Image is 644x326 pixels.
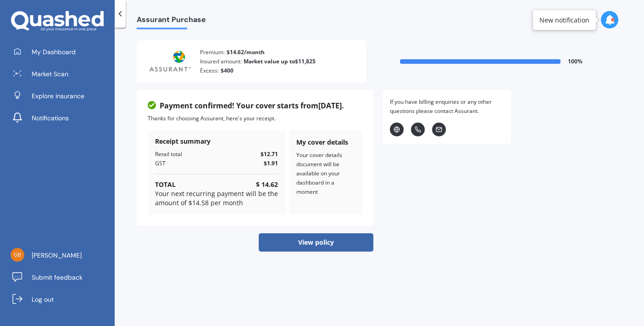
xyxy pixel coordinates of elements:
[155,159,166,168] div: GST
[227,48,265,57] b: $14.62/ month
[32,273,83,282] span: Submit feedback
[7,43,115,61] a: My Dashboard
[137,15,206,28] span: Assurant Purchase
[200,48,225,57] span: Premium:
[7,87,115,105] a: Explore insurance
[32,69,68,79] span: Market Scan
[155,137,278,146] div: Receipt summary
[244,57,316,66] b: Market value up to $ 11,825
[32,251,82,260] span: [PERSON_NAME]
[568,57,583,66] span: 100 %
[148,114,276,122] span: Thanks for choosing Assurant, here's your receipt.
[155,150,182,159] div: Retail total
[32,113,69,123] span: Notifications
[155,189,278,208] p: Your next recurring payment will be the amount of $14.58 per month
[296,151,355,197] div: Your cover details document will be available on your dashboard in a moment
[7,290,115,309] a: Log out
[160,101,344,110] span: Payment confirmed! Your cover starts from [DATE] .
[7,65,115,83] a: Market Scan
[32,47,76,56] span: My Dashboard
[256,180,278,189] div: $ 14.62
[264,159,278,168] div: $1.91
[7,246,115,264] a: [PERSON_NAME]
[539,16,589,25] div: New notification
[296,138,355,147] div: My cover details
[7,109,115,127] a: Notifications
[221,66,233,75] b: $400
[11,248,24,262] img: a097608c5b04b0ff7175c218ff0a1b95
[200,57,242,66] span: Insured amount:
[148,50,193,73] img: Protecta
[32,91,84,101] span: Explore insurance
[261,150,278,159] div: $12.71
[259,233,373,252] button: View policy
[200,66,219,75] span: Excess:
[32,295,54,304] span: Log out
[7,268,115,287] a: Submit feedback
[155,180,176,189] div: TOTAL
[390,97,504,116] div: If you have billing enquiries or any other questions please contact Assurant .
